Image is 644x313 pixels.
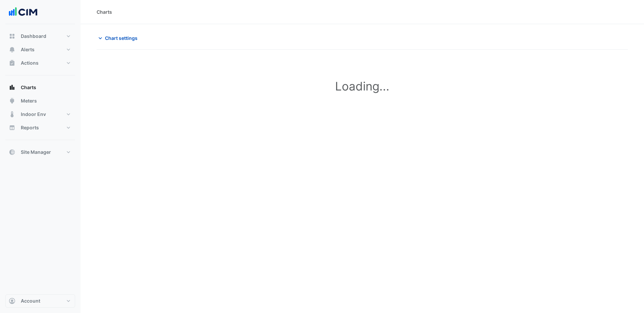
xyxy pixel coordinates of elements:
[9,60,15,66] app-icon: Actions
[9,111,15,118] app-icon: Indoor Env
[21,124,39,131] span: Reports
[5,43,75,56] button: Alerts
[9,46,15,53] app-icon: Alerts
[21,33,46,40] span: Dashboard
[97,8,112,15] div: Charts
[105,35,138,42] span: Chart settings
[21,298,40,304] span: Account
[5,121,75,134] button: Reports
[8,5,38,19] img: Company Logo
[21,98,37,104] span: Meters
[5,108,75,121] button: Indoor Env
[5,29,75,43] button: Dashboard
[9,98,15,104] app-icon: Meters
[5,94,75,108] button: Meters
[5,294,75,308] button: Account
[21,84,36,91] span: Charts
[21,149,51,155] span: Site Manager
[5,145,75,159] button: Site Manager
[9,149,15,155] app-icon: Site Manager
[9,84,15,91] app-icon: Charts
[111,79,613,93] h1: Loading...
[21,46,35,53] span: Alerts
[97,32,142,44] button: Chart settings
[5,81,75,94] button: Charts
[9,124,15,131] app-icon: Reports
[21,111,46,118] span: Indoor Env
[5,56,75,70] button: Actions
[21,60,39,66] span: Actions
[9,33,15,40] app-icon: Dashboard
